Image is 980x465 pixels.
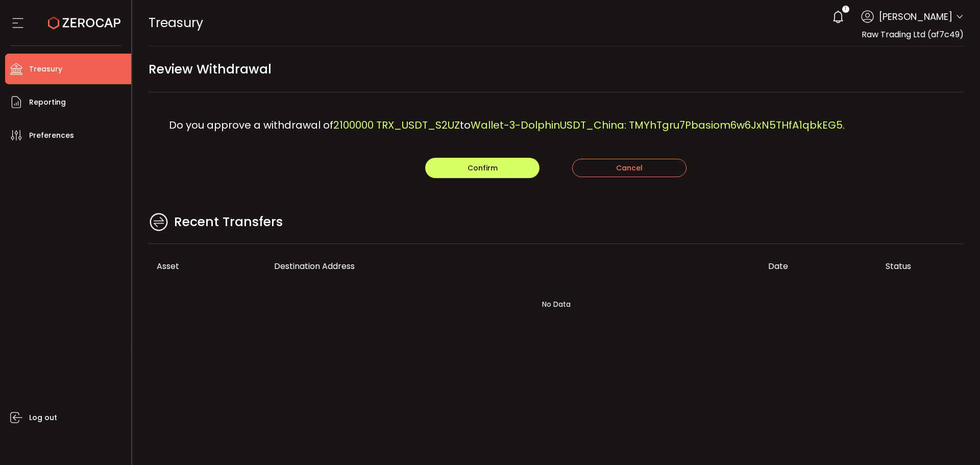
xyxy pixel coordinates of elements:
[29,128,74,143] span: Preferences
[845,6,846,13] span: 1
[266,260,760,272] div: Destination Address
[149,58,272,81] span: Review Withdrawal
[862,29,964,40] span: Raw Trading Ltd (af7c49)
[149,260,266,272] div: Asset
[760,260,877,272] div: Date
[169,118,333,132] span: Do you approve a withdrawal of
[29,62,62,77] span: Treasury
[572,159,687,177] button: Cancel
[425,158,540,178] button: Confirm
[174,212,283,232] span: Recent Transfers
[333,118,460,132] span: 2100000 TRX_USDT_S2UZ
[468,163,498,173] span: Confirm
[471,118,845,132] span: Wallet-3-DolphinUSDT_China: TMYhTgru7Pbasiom6w6JxN5THfA1qbkEG5.
[616,163,643,173] span: Cancel
[877,260,964,272] div: Status
[29,410,57,425] span: Log out
[879,10,952,23] span: [PERSON_NAME]
[460,118,471,132] span: to
[29,95,66,110] span: Reporting
[929,416,980,465] iframe: Chat Widget
[352,289,760,320] span: No Data
[149,14,203,32] span: Treasury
